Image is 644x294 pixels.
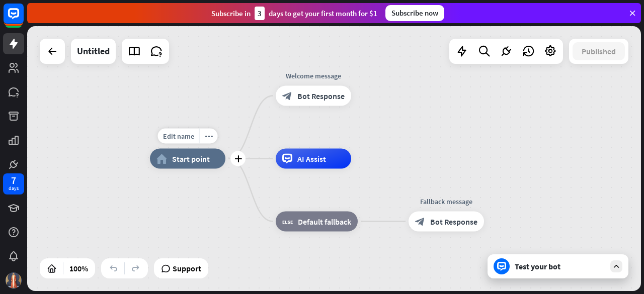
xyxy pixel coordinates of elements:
span: Edit name [163,132,194,141]
span: Support [173,260,201,276]
button: Published [573,42,625,60]
div: Untitled [77,39,110,64]
span: Bot Response [297,91,345,101]
span: AI Assist [297,154,326,164]
span: Start point [172,154,210,164]
span: Bot Response [430,217,477,227]
a: 7 days [3,173,24,194]
div: Welcome message [268,71,359,81]
i: block_bot_response [282,91,292,101]
i: plus [234,155,242,162]
div: Subscribe now [385,5,444,21]
div: 7 [11,176,16,185]
button: Open LiveChat chat widget [8,4,38,34]
div: 100% [66,260,91,276]
i: more_horiz [205,132,213,140]
i: home_2 [156,154,167,164]
div: Fallback message [401,197,492,207]
i: block_fallback [282,217,293,227]
span: Default fallback [298,217,351,227]
div: Test your bot [515,261,605,271]
div: days [9,185,19,192]
div: Subscribe in days to get your first month for $1 [211,7,377,20]
div: 3 [255,7,265,20]
i: block_bot_response [415,217,425,227]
